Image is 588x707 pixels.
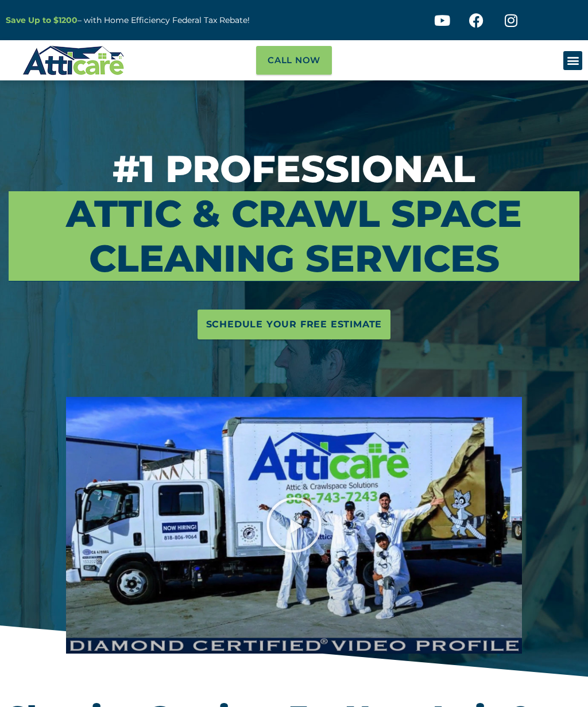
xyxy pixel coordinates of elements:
div: Menu Toggle [563,51,582,70]
span: Schedule Your Free Estimate [206,315,382,334]
h3: #1 Professional [9,146,579,281]
div: Play Video [265,496,323,554]
a: Call Now [256,46,332,75]
span: Attic & Crawl Space Cleaning Services [9,191,579,281]
span: Call Now [268,52,320,69]
p: – with Home Efficiency Federal Tax Rebate! [6,14,288,27]
a: Schedule Your Free Estimate [198,310,391,339]
a: Save Up to $1200 [6,15,78,25]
